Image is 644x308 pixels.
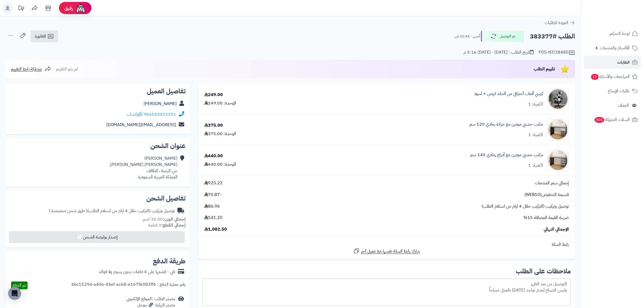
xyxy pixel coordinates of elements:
span: 11 [591,74,599,80]
a: شارك رابط السلة نفسها مع عميل آخر [353,248,420,254]
span: لم يتم التقييم [56,66,78,72]
a: الفاتورة [31,30,58,42]
a: تحديثات المنصة [14,3,28,15]
div: 440.00 [204,153,223,159]
span: الفاتورة [35,33,46,40]
img: 1758364174-1-90x90.jpg [547,119,569,140]
span: قسيمة التخفيض(WEB10) [524,192,569,198]
div: توصيل وتركيب (التركيب خلال 4 ايام من استلام الطلب) [49,208,175,214]
div: 249.00 [204,92,223,98]
span: 1,082.50 [204,226,227,232]
span: الإجمالي النهائي [544,226,569,232]
span: مشاركة رابط التقييم [11,66,42,72]
strong: إجمالي الوزن: [163,216,186,222]
a: [EMAIL_ADDRESS][DOMAIN_NAME] [106,122,176,128]
span: رفيق [64,5,73,11]
div: الكمية: 1 [528,101,543,107]
span: الطلبات [617,58,630,66]
span: الأقسام والمنتجات [600,44,630,52]
div: [PERSON_NAME] [PERSON_NAME] [PERSON_NAME]، حي الرحبة ، الطائف المملكة العربية السعودية [109,155,177,180]
span: إجمالي سعر المنتجات [535,180,569,186]
a: [PERSON_NAME] [144,100,177,107]
h2: عنوان الشحن [10,143,186,149]
a: مكتب خشبي مودرن مع أدراج رمادي 140 سم [470,152,543,158]
span: 86.96 [204,203,220,209]
small: أمس - 11:42 ص [454,34,480,39]
span: 141.20 [204,215,223,221]
a: مشاركة رابط التقييم [11,66,51,72]
div: الوحدة: 440.00 [204,161,236,168]
span: تقييم الطلب [534,66,555,72]
div: الوحدة: 249.00 [204,100,236,106]
span: 925.22 [204,180,223,186]
span: -70.87 [204,192,222,198]
div: رقم عملية الدفع : 8bc1129d-a40e-44ef-ac68-e167f6083ff6 [71,281,186,289]
span: تم الدفع [12,282,26,289]
span: السلات المتروكة [594,116,630,123]
a: مكتب خشبي مودرن مع خزانة رمادي 120 سم [470,121,543,127]
div: Open Intercom Messenger [8,287,21,300]
a: واتساب [127,111,143,117]
span: ضريبة القيمة المضافة 15% [523,215,569,221]
span: طلبات الإرجاع [608,87,630,95]
img: logo-2.png [607,15,639,26]
span: العودة للطلبات [544,19,568,26]
span: 805 [595,117,604,123]
span: شارك رابط السلة نفسها مع عميل آخر [361,248,420,254]
div: الكمية: 1 [528,132,543,138]
div: الكمية: 1 [528,162,543,169]
span: المراجعات والأسئلة [590,73,630,80]
small: 3 قطعة [148,222,186,228]
a: لوحة التحكم [584,27,641,40]
a: 966503432331 [144,111,176,117]
h2: طريقة الدفع [153,258,186,264]
div: POS-NT/28480 [539,49,575,56]
a: العودة للطلبات [544,19,575,26]
a: الطلبات [584,56,641,69]
img: 1753946719-1-90x90.jpg [547,88,569,110]
h2: ملاحظات على الطلب [202,268,571,274]
a: السلات المتروكة805 [584,113,641,126]
a: كرسي ألعاب أحترافي من الجلد ابيض × اسود [474,91,543,97]
div: الوحدة: 375.00 [204,131,236,137]
span: ( طرق شحن مخصصة ) [49,208,87,214]
small: 30.00 كجم [143,216,186,222]
h2: الطلب #383377 [530,31,575,42]
a: طلبات الإرجاع [584,84,641,97]
span: لوحة التحكم [610,30,630,37]
button: تم التوصيل [481,31,524,42]
div: التوصيل من بعد الظهر وليس الصباح لعدم تواجد [DATE] بالمنزل صباحاً [202,278,571,306]
div: تابي - قسّمها على 4 دفعات بدون رسوم ولا فوائد [99,269,175,275]
div: رابط السلة [200,241,573,248]
h2: تفاصيل الشحن [10,195,186,202]
button: إصدار بوليصة الشحن [9,231,185,243]
span: العملاء [618,101,629,109]
img: 1758364607-1-90x90.jpg [547,149,569,171]
h2: تفاصيل العميل [10,88,186,94]
span: توصيل وتركيب (التركيب خلال 4 ايام من استلام الطلب) [481,203,569,209]
a: المراجعات والأسئلة11 [584,70,641,83]
a: العملاء [584,99,641,112]
img: ai-face.png [75,3,86,14]
strong: إجمالي القطع: [161,222,186,228]
div: تاريخ الطلب : [DATE] - [DATE] 5:16 م [464,49,534,55]
div: 375.00 [204,122,223,129]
